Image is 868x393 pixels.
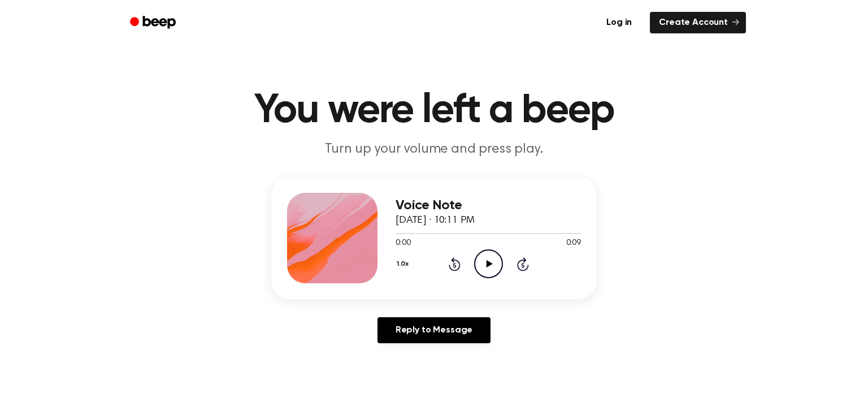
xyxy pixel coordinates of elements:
p: Turn up your volume and press play. [217,140,651,159]
button: 1.0x [396,254,413,274]
h1: You were left a beep [145,90,723,131]
span: [DATE] · 10:11 PM [396,215,475,226]
a: Log in [595,10,643,36]
span: 0:09 [566,237,581,249]
h3: Voice Note [396,198,581,213]
a: Reply to Message [377,317,491,343]
a: Beep [122,12,186,34]
a: Create Account [650,12,746,33]
span: 0:00 [396,237,410,249]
